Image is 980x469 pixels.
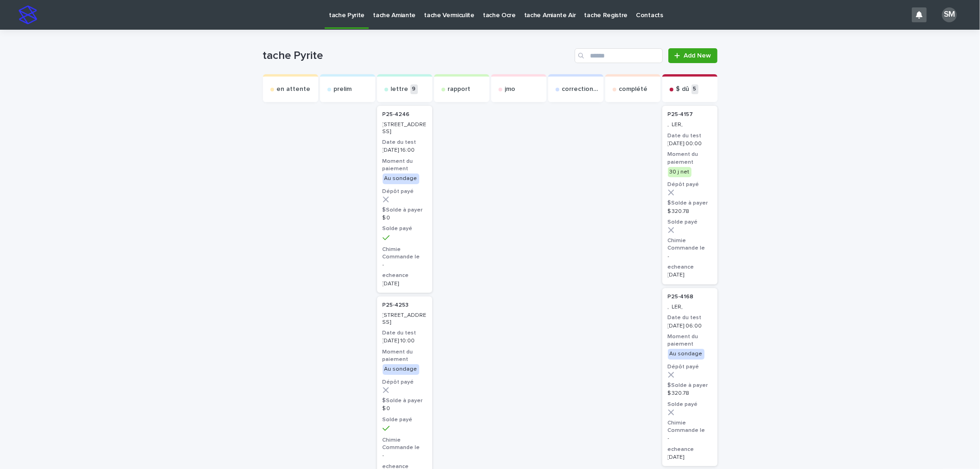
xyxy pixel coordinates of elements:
div: Au sondage [383,364,419,374]
h3: Date du test [383,139,427,146]
p: 9 [410,84,418,94]
h3: Solde payé [383,225,427,232]
p: $ 320.78 [668,208,712,215]
p: - [668,435,712,442]
p: P25-4168 [668,294,694,300]
p: [DATE] 06:00 [668,323,712,329]
h3: Chimie Commande le [383,246,427,261]
h3: Chimie Commande le [668,237,712,252]
h3: $Solde à payer [668,199,712,207]
h3: echeance [668,446,712,453]
p: $ 0 [383,215,427,221]
h3: Solde payé [668,218,712,226]
p: $ 320.78 [668,390,712,397]
p: - [383,262,427,268]
p: [DATE] [668,272,712,278]
p: rapport [448,85,471,93]
p: [DATE] 10:00 [383,338,427,344]
a: Add New [668,48,717,63]
p: [DATE] 00:00 [668,141,712,147]
h3: Dépôt payé [668,181,712,188]
p: , LER, [668,304,712,310]
h3: $Solde à payer [668,382,712,389]
p: [STREET_ADDRESS] [383,122,427,135]
span: Add New [684,52,711,59]
h3: Moment du paiement [668,151,712,166]
p: P25-4246 [383,111,410,118]
p: [DATE] 16:00 [383,147,427,154]
h3: Dépôt payé [383,379,427,386]
h3: Moment du paiement [383,158,427,173]
p: [DATE] [383,281,427,287]
h3: Dépôt payé [668,363,712,371]
p: - [383,452,427,459]
input: Search [575,48,663,63]
div: SM [942,7,957,22]
p: - [668,253,712,260]
div: Au sondage [383,173,419,184]
h3: Solde payé [383,416,427,424]
p: P25-4253 [383,302,409,308]
h3: Date du test [668,314,712,321]
h3: Solde payé [668,401,712,408]
p: prelim [334,85,352,93]
h3: $Solde à payer [383,206,427,214]
p: , LER, [668,122,712,128]
p: P25-4157 [668,111,693,118]
a: P25-4157 , LER,Date du test[DATE] 00:00Moment du paiement30 j netDépôt payé$Solde à payer$ 320.78... [662,106,717,284]
p: lettre [391,85,409,93]
a: P25-4168 , LER,Date du test[DATE] 06:00Moment du paiementAu sondageDépôt payé$Solde à payer$ 320.... [662,288,717,467]
p: jmo [505,85,516,93]
p: [DATE] [668,454,712,461]
p: $ dû [676,85,690,93]
p: $ 0 [383,405,427,412]
h3: Chimie Commande le [668,419,712,434]
h3: Moment du paiement [383,348,427,363]
p: 5 [692,84,698,94]
h3: echeance [383,272,427,279]
div: 30 j net [668,167,692,177]
p: en attente [277,85,311,93]
h3: Date du test [668,132,712,140]
h3: Chimie Commande le [383,437,427,451]
h1: tache Pyrite [263,49,571,63]
img: stacker-logo-s-only.png [19,6,37,24]
p: correction exp [562,85,600,93]
a: P25-4246 [STREET_ADDRESS]Date du test[DATE] 16:00Moment du paiementAu sondageDépôt payé$Solde à p... [377,106,432,293]
div: Au sondage [668,349,705,359]
h3: Date du test [383,329,427,337]
p: [STREET_ADDRESS] [383,312,427,326]
p: complété [619,85,648,93]
h3: $Solde à payer [383,397,427,405]
h3: echeance [668,263,712,271]
h3: Dépôt payé [383,188,427,195]
h3: Moment du paiement [668,333,712,348]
